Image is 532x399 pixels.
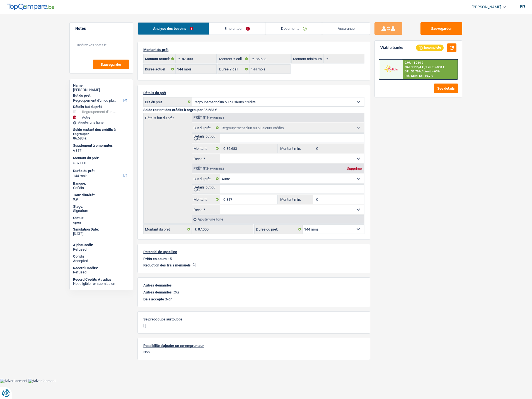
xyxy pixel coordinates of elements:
a: [PERSON_NAME] [467,3,506,12]
label: Montant minimum [292,54,324,63]
label: Montant [192,144,220,153]
p: Montant du prêt [143,48,364,52]
label: Détails but du prêt [192,185,220,194]
div: open [73,220,130,225]
span: Limit: >800 € [426,65,444,69]
p: 5 [170,257,172,261]
span: € [73,148,75,153]
div: Name: [73,83,130,88]
label: Montant min. [279,144,313,153]
div: Viable banks [380,45,403,50]
img: Advertisement [28,379,55,383]
p: Autres demandes [143,283,364,287]
div: Banque: [73,181,130,186]
div: Ajouter une ligne [73,121,130,124]
img: Cofidis [381,64,401,74]
div: Not eligible for submission [73,281,130,286]
button: See details [434,84,458,93]
span: Autres demandes : [143,290,174,294]
span: / [424,65,425,69]
span: DTI: 36.76% [405,70,421,73]
label: Montant actuel: [144,54,176,63]
span: / [422,70,423,73]
p: Non [143,297,364,301]
div: Record Credits: [73,266,130,270]
label: Devis ? [192,154,220,163]
div: Supprimer [346,167,364,170]
label: But du prêt [192,123,220,132]
span: 86.683 € [204,108,217,112]
label: Durée actuel [144,65,176,74]
div: Record Credits Atradius: [73,277,130,282]
div: Ref. Cost: 58 116,7 € [405,74,433,78]
span: - Priorité 2 [208,167,224,170]
div: Solde restant des crédits à regrouper [73,128,130,136]
div: fr [520,4,525,9]
span: € [324,54,330,63]
p: Potentiel de upselling [143,250,364,254]
div: Cofidis [73,186,130,190]
span: NAI: 1 915,4 € [405,65,424,69]
label: Montant du prêt [144,225,192,234]
label: Durée Y call [218,65,250,74]
p: Prêts en cours : [143,257,169,261]
div: Cofidis: [73,254,130,259]
div: Incomplete [416,45,444,51]
span: [PERSON_NAME] [471,5,501,9]
div: [DATE] [73,232,130,236]
div: 9.9% | 1 014 € [405,61,423,65]
button: Sauvegarder [93,60,129,69]
span: € [313,195,319,204]
span: Réduction des frais mensuels : [143,263,193,267]
a: Documents [265,23,322,35]
p: [-] [143,263,364,267]
img: TopCompare Logo [7,4,54,10]
div: 86.683 € [73,136,130,141]
label: Détails but du prêt [144,113,192,120]
div: Status: [73,216,130,220]
label: Montant [192,195,220,204]
p: Se préoccupe surtout de [143,317,364,321]
div: 9.9 [73,197,130,202]
span: Solde restant des crédits à regrouper [143,108,203,112]
span: € [176,54,182,63]
label: Montant min. [279,195,313,204]
div: Taux d'intérêt: [73,193,130,197]
div: Détails but du prêt [73,105,130,109]
div: Signature [73,209,130,213]
span: € [73,161,75,165]
span: € [220,144,226,153]
p: Possibilité d'ajouter un co-emprunteur [143,344,364,348]
span: € [192,225,198,234]
div: Prêt n°1 [192,116,226,119]
a: Analyse des besoins [138,23,209,35]
label: Montant du prêt: [73,156,129,160]
div: Stage: [73,204,130,209]
div: [PERSON_NAME] [73,88,130,92]
span: Sauvegarder [101,63,121,66]
div: AlphaCredit: [73,243,130,247]
div: Prêt n°2 [192,167,226,170]
span: € [313,144,319,153]
label: But du prêt [192,174,220,183]
span: Déjà accepté : [143,297,166,301]
button: Sauvegarder [420,22,462,35]
div: Ajouter une ligne [192,215,364,223]
label: Devis ? [192,205,220,214]
div: Refused [73,247,130,252]
p: Détails du prêt [143,91,364,95]
label: Durée du prêt: [255,225,303,234]
label: Détails but du prêt [192,134,220,143]
div: Refused [73,270,130,275]
label: Supplément à emprunter: [73,143,129,148]
span: - Priorité 1 [208,116,224,119]
a: Assurance [322,23,370,35]
label: But du prêt: [73,93,129,98]
label: Montant Y call [218,54,250,63]
p: Oui [143,290,364,294]
div: Accepted [73,259,130,263]
span: € [220,195,226,204]
a: Emprunteur [209,23,265,35]
span: € [250,54,256,63]
label: Durée du prêt: [73,169,129,173]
